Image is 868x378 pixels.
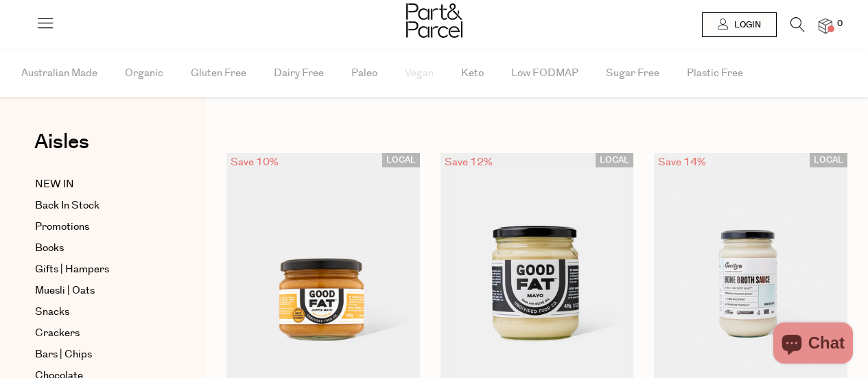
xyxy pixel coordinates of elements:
div: Save 14% [654,153,710,172]
span: Login [731,19,761,31]
span: LOCAL [810,153,847,167]
a: Books [35,240,160,257]
a: Muesli | Oats [35,283,160,299]
a: Back In Stock [35,198,160,214]
a: Crackers [35,325,160,342]
span: Crackers [35,325,80,342]
span: Gifts | Hampers [35,261,109,278]
span: Aisles [34,127,89,157]
span: Dairy Free [274,49,324,97]
span: Gluten Free [191,49,246,97]
a: Bars | Chips [35,346,160,363]
span: Low FODMAP [511,49,578,97]
a: NEW IN [35,176,160,193]
span: Australian Made [21,49,97,97]
inbox-online-store-chat: Shopify online store chat [769,322,857,367]
span: Plastic Free [687,49,743,97]
a: Gifts | Hampers [35,261,160,278]
span: 0 [834,18,846,30]
a: 0 [819,19,832,33]
span: Muesli | Oats [35,283,95,299]
span: Bars | Chips [35,346,92,363]
div: Save 12% [441,153,497,172]
img: Part&Parcel [406,3,462,38]
span: Snacks [35,304,69,320]
span: Books [35,240,64,257]
span: Organic [125,49,163,97]
a: Login [702,12,777,37]
span: Back In Stock [35,198,99,214]
a: Promotions [35,219,160,235]
span: LOCAL [382,153,420,167]
a: Snacks [35,304,160,320]
span: LOCAL [596,153,633,167]
span: Keto [461,49,484,97]
a: Aisles [34,132,89,166]
div: Save 10% [226,153,283,172]
span: Sugar Free [606,49,659,97]
span: Vegan [405,49,434,97]
span: Promotions [35,219,89,235]
span: Paleo [351,49,377,97]
span: NEW IN [35,176,74,193]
